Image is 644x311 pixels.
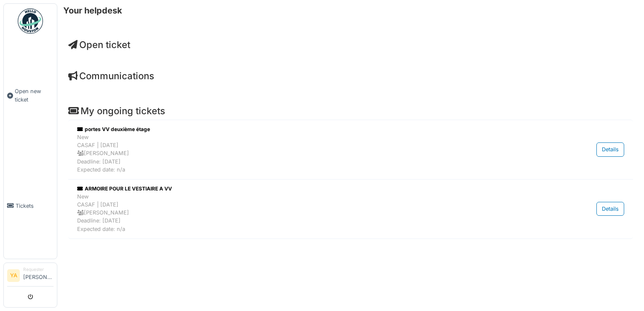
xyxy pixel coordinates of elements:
[63,5,122,16] h6: Your helpdesk
[77,193,537,233] div: New CASAF | [DATE] [PERSON_NAME] Deadline: [DATE] Expected date: n/a
[77,185,537,193] div: ARMOIRE POUR LE VESTIAIRE A VV
[23,266,54,284] li: [PERSON_NAME]
[7,269,20,282] li: YA
[596,142,624,156] div: Details
[4,153,57,259] a: Tickets
[68,39,130,50] a: Open ticket
[15,87,54,103] span: Open new ticket
[77,126,537,133] div: portes VV deuxième étage
[68,70,633,81] h4: Communications
[7,266,54,287] a: YA Requester[PERSON_NAME]
[75,183,626,235] a: ARMOIRE POUR LE VESTIAIRE A VV NewCASAF | [DATE] [PERSON_NAME]Deadline: [DATE]Expected date: n/a ...
[23,266,54,273] div: Requester
[4,38,57,153] a: Open new ticket
[596,202,624,216] div: Details
[75,123,626,176] a: portes VV deuxième étage NewCASAF | [DATE] [PERSON_NAME]Deadline: [DATE]Expected date: n/a Details
[16,202,54,210] span: Tickets
[77,133,537,174] div: New CASAF | [DATE] [PERSON_NAME] Deadline: [DATE] Expected date: n/a
[68,105,633,116] h4: My ongoing tickets
[18,8,43,34] img: Badge_color-CXgf-gQk.svg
